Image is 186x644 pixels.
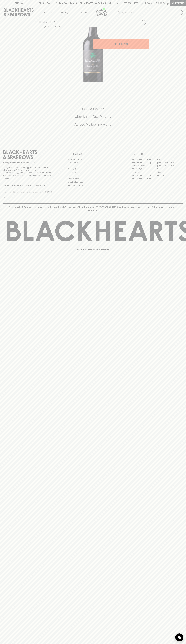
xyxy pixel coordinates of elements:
a: FAQ's [68,174,119,177]
h5: Click & Collect [3,107,183,111]
button: Shop [37,6,56,18]
p: Tastings [61,11,69,14]
p: Shop [42,11,47,14]
a: Tastings [56,6,74,18]
input: Try "Pinot noir" [121,10,181,15]
p: FIND US [14,2,23,5]
a: [GEOGRAPHIC_DATA] [157,161,183,164]
button: ADD TO CART [93,39,149,49]
a: Prahran [157,174,183,177]
a: Contact Us [68,167,119,171]
a: Terms & Conditions [68,184,119,187]
p: ADD TO CART [114,42,128,46]
a: Privacy Policy [68,177,119,180]
p: Stores [80,11,87,14]
a: [GEOGRAPHIC_DATA] [157,164,183,167]
a: [GEOGRAPHIC_DATA] [132,174,157,177]
img: 41447.png [37,27,149,82]
div: Call to action block [3,96,183,141]
p: OUR STORES [132,152,183,156]
a: Business & Bulk Gifting [68,161,119,164]
input: e.g. jane@blackheartsandsparrows.com.au [5,190,41,194]
a: HOME [39,21,46,23]
img: bubble-icon [178,636,181,639]
a: Brunswick West [132,164,157,167]
h5: Uber Same-Day Delivery [3,114,183,119]
h5: Across Melbourne Metro [3,122,183,127]
p: Subscribe to The Blackhearts Newsletter [3,184,54,187]
p: OTHER AREAS [68,152,119,156]
p: $0.00 [156,2,162,5]
p: It is against the law to sell or supply alcohol to, or to obtain alcohol on behalf of a person un... [3,166,54,179]
a: Geelong [157,170,183,174]
a: Careers [68,164,119,167]
button: SUBSCRIBE [41,189,54,195]
p: Blackhearts & Sparrows acknowledges the traditional Custodians of land throughout [GEOGRAPHIC_DAT... [5,206,181,212]
a: Stores [74,6,93,18]
p: Wishlist [128,2,138,5]
p: 0 [167,2,168,4]
p: Sibling owned and run since [DATE] [3,161,54,164]
a: Bottle Drop FAQ's [68,158,119,161]
a: Braddon [157,158,183,161]
a: [PERSON_NAME] [132,167,157,170]
button: Add to wishlist [140,19,147,26]
a: Fitzroy [157,167,183,170]
a: [GEOGRAPHIC_DATA] [132,158,157,161]
button: Add to wishlist [44,25,61,28]
a: Fitzroy North [132,170,157,174]
a: [GEOGRAPHIC_DATA] [132,161,157,164]
a: [GEOGRAPHIC_DATA] [132,177,157,180]
p: Login [145,2,152,5]
a: Gift Cards [68,171,119,174]
a: Shipping Information [68,180,119,184]
strong: Liquor License #32064953 [29,172,54,174]
a: SHOP [48,21,53,23]
p: Checkout [172,2,184,5]
p: SUBSCRIBE [42,191,53,194]
p: We will never spam you [3,197,54,199]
